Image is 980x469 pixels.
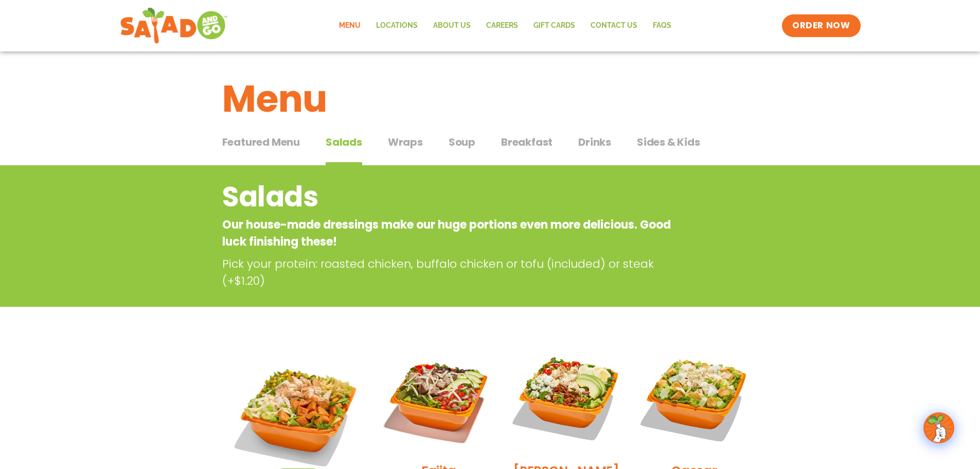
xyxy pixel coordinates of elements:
span: Sides & Kids [637,134,700,150]
img: Product photo for Cobb Salad [510,342,622,454]
a: Menu [331,14,368,38]
a: Contact Us [583,14,645,38]
p: Our house-made dressings make our huge portions even more delicious. Good luck finishing these! [222,216,675,250]
img: Product photo for Fajita Salad [382,342,494,454]
span: ORDER NOW [792,20,850,32]
h2: Salads [222,176,675,218]
img: wpChatIcon [924,413,953,442]
p: Pick your protein: roasted chicken, buffalo chicken or tofu (included) or steak (+$1.20) [222,255,680,289]
a: About Us [425,14,478,38]
span: Featured Menu [222,134,300,150]
a: FAQs [645,14,679,38]
img: Product photo for Caesar Salad [638,342,750,454]
nav: Menu [331,14,679,38]
a: ORDER NOW [782,14,860,37]
span: Soup [449,134,475,150]
a: Careers [478,14,526,38]
span: Breakfast [501,134,553,150]
h1: Menu [222,71,758,127]
div: Tabbed content [222,131,758,166]
img: new-SAG-logo-768×292 [120,5,228,46]
a: GIFT CARDS [526,14,583,38]
span: Salads [326,134,362,150]
a: Locations [368,14,425,38]
span: Drinks [578,134,611,150]
span: Wraps [388,134,423,150]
